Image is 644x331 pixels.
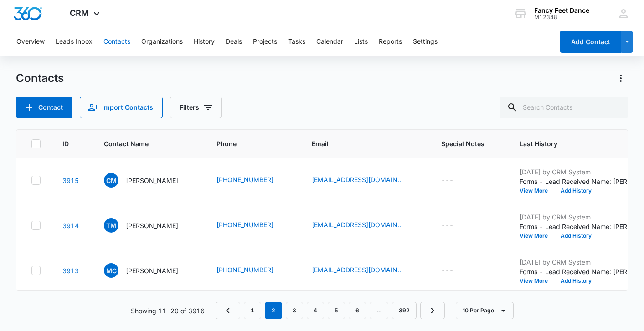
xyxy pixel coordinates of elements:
div: Special Notes - - Select to Edit Field [441,175,470,186]
div: Phone - (914) 227-2273 - Select to Edit Field [216,220,290,231]
a: [PHONE_NUMBER] [216,175,273,184]
a: [PHONE_NUMBER] [216,265,273,275]
div: --- [441,175,453,186]
button: View More [520,188,554,194]
a: Page 3 [286,302,303,319]
button: Import Contacts [80,97,163,118]
div: account name [534,7,589,14]
p: Forms - Lead Received Name: [PERSON_NAME] Email: [EMAIL_ADDRESS][DOMAIN_NAME] Phone: [PHONE_NUMBE... [520,222,634,231]
button: Leads Inbox [56,27,93,56]
a: [EMAIL_ADDRESS][DOMAIN_NAME] [312,175,403,184]
p: [DATE] by CRM System [520,257,634,267]
button: Add Contact [16,97,72,118]
a: Page 6 [349,302,366,319]
span: Last History [520,139,620,148]
div: Contact Name - Miriam Castro - Select to Edit Field [104,263,195,278]
span: Email [312,139,406,148]
button: Contacts [103,27,130,56]
button: 10 Per Page [456,302,514,319]
h1: Contacts [16,71,64,85]
div: Phone - (347) 673-3089 - Select to Edit Field [216,175,290,186]
button: Actions [613,71,628,86]
div: Special Notes - - Select to Edit Field [441,265,470,276]
button: Settings [413,27,438,56]
span: CM [104,173,118,188]
a: [EMAIL_ADDRESS][DOMAIN_NAME] [312,265,403,275]
p: [DATE] by CRM System [520,212,634,222]
p: [PERSON_NAME] [126,176,178,185]
p: Showing 11-20 of 3916 [131,306,205,316]
div: Email - vanessa_10704@yahoo.com - Select to Edit Field [312,265,419,276]
button: History [194,27,215,56]
span: CRM [70,8,89,18]
div: --- [441,265,453,276]
span: Phone [216,139,277,148]
button: View More [520,233,554,239]
span: MC [104,263,118,278]
a: Navigate to contact details page for Miriam Castro [62,267,79,275]
p: Forms - Lead Received Name: [PERSON_NAME] Email: [EMAIL_ADDRESS][DOMAIN_NAME] Phone: [PHONE_NUMBE... [520,177,634,186]
div: account id [534,14,589,20]
p: [PERSON_NAME] [126,221,178,230]
button: Organizations [141,27,183,56]
div: Contact Name - Tiare Muicela - Select to Edit Field [104,218,195,233]
span: ID [62,139,69,148]
a: Navigate to contact details page for Camila Moy [62,177,79,184]
button: Add History [554,188,598,194]
p: [PERSON_NAME] [126,266,178,275]
button: Projects [253,27,277,56]
button: Filters [170,97,222,118]
span: TM [104,218,118,233]
div: --- [441,220,453,231]
div: Phone - (646) 961-1038 - Select to Edit Field [216,265,290,276]
button: View More [520,278,554,284]
a: [EMAIL_ADDRESS][DOMAIN_NAME] [312,220,403,229]
p: Forms - Lead Received Name: [PERSON_NAME] Email: [EMAIL_ADDRESS][DOMAIN_NAME] Phone: [PHONE_NUMBE... [520,267,634,276]
button: Deals [226,27,242,56]
a: Page 4 [307,302,324,319]
button: Overview [16,27,45,56]
button: Add History [554,233,598,239]
a: Page 1 [244,302,261,319]
a: Page 392 [392,302,417,319]
button: Reports [379,27,402,56]
button: Tasks [288,27,305,56]
a: Next Page [420,302,445,319]
div: Contact Name - Camila Moy - Select to Edit Field [104,173,195,188]
button: Add Contact [560,31,621,53]
a: [PHONE_NUMBER] [216,220,273,229]
a: Navigate to contact details page for Tiare Muicela [62,222,79,229]
button: Calendar [316,27,343,56]
button: Add History [554,278,598,284]
a: Previous Page [216,302,240,319]
input: Search Contacts [500,97,628,118]
p: [DATE] by CRM System [520,167,634,177]
span: Special Notes [441,139,484,148]
div: Special Notes - - Select to Edit Field [441,220,470,231]
span: Contact Name [104,139,181,148]
button: Lists [354,27,368,56]
nav: Pagination [216,302,445,319]
div: Email - katherinemoy@gmail.com - Select to Edit Field [312,175,419,186]
a: Page 5 [328,302,345,319]
div: Email - eforcredits10@gmail.com - Select to Edit Field [312,220,419,231]
em: 2 [265,302,282,319]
